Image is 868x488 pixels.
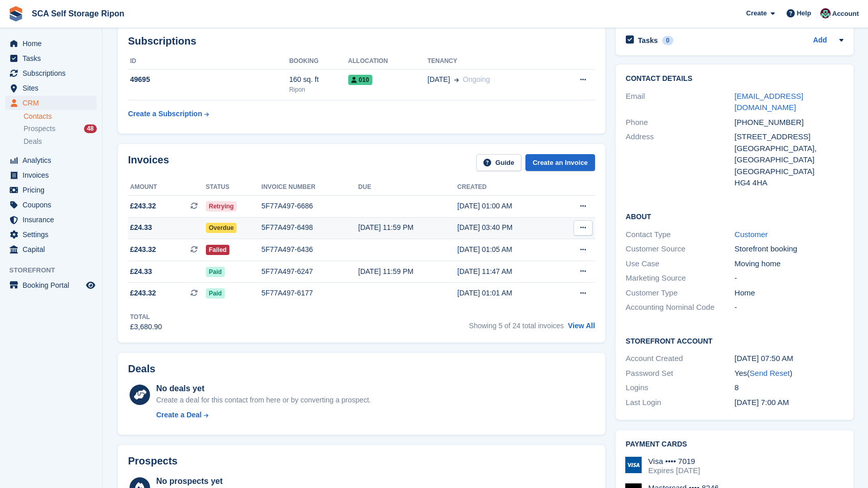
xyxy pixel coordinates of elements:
[23,153,84,167] span: Analytics
[128,53,289,70] th: ID
[5,96,97,110] a: menu
[8,6,24,22] img: stora-icon-8386f47178a22dfd0bd8f6a31ec36ba5ce8667c1dd55bd0f319d3a0aa187defe.svg
[130,322,162,332] div: £3,680.90
[734,166,843,178] div: [GEOGRAPHIC_DATA]
[24,123,97,134] a: Prospects 48
[626,368,735,379] div: Password Set
[457,179,557,196] th: Created
[24,124,55,134] span: Prospects
[750,369,790,377] a: Send Reset
[746,8,767,18] span: Create
[5,213,97,227] a: menu
[734,258,843,270] div: Moving home
[734,230,768,239] a: Customer
[23,242,84,257] span: Capital
[348,53,428,70] th: Allocation
[626,335,843,346] h2: Storefront Account
[206,201,237,211] span: Retrying
[5,81,97,95] a: menu
[626,382,735,394] div: Logins
[734,302,843,313] div: -
[23,198,84,212] span: Coupons
[5,242,97,257] a: menu
[5,66,97,80] a: menu
[463,75,490,83] span: Ongoing
[23,227,84,242] span: Settings
[128,109,202,119] div: Create a Subscription
[128,455,178,467] h2: Prospects
[457,222,557,233] div: [DATE] 03:40 PM
[734,382,843,394] div: 8
[84,124,97,133] div: 48
[5,153,97,167] a: menu
[734,368,843,379] div: Yes
[734,143,843,166] div: [GEOGRAPHIC_DATA], [GEOGRAPHIC_DATA]
[23,96,84,110] span: CRM
[457,201,557,211] div: [DATE] 01:00 AM
[5,51,97,66] a: menu
[626,117,735,129] div: Phone
[5,183,97,197] a: menu
[156,395,371,406] div: Create a deal for this contact from here or by converting a prospect.
[128,154,169,171] h2: Invoices
[156,410,202,420] div: Create a Deal
[156,410,371,420] a: Create a Deal
[9,265,102,275] span: Storefront
[626,243,735,255] div: Customer Source
[662,36,674,45] div: 0
[206,223,237,233] span: Overdue
[23,213,84,227] span: Insurance
[262,201,358,211] div: 5F77A497-6686
[23,183,84,197] span: Pricing
[648,466,700,475] div: Expires [DATE]
[734,177,843,189] div: HG4 4HA
[625,457,642,473] img: Visa Logo
[734,243,843,255] div: Storefront booking
[262,288,358,299] div: 5F77A497-6177
[626,397,735,409] div: Last Login
[734,287,843,299] div: Home
[626,302,735,313] div: Accounting Nominal Code
[428,74,450,85] span: [DATE]
[24,137,42,146] span: Deals
[626,131,735,189] div: Address
[206,288,225,299] span: Paid
[457,288,557,299] div: [DATE] 01:01 AM
[638,36,658,45] h2: Tasks
[130,222,152,233] span: £24.33
[626,75,843,83] h2: Contact Details
[262,266,358,277] div: 5F77A497-6247
[156,475,375,487] div: No prospects yet
[5,278,97,292] a: menu
[130,201,156,211] span: £243.32
[734,272,843,284] div: -
[568,322,595,330] a: View All
[476,154,521,171] a: Guide
[128,74,289,85] div: 49695
[23,51,84,66] span: Tasks
[130,266,152,277] span: £24.33
[626,258,735,270] div: Use Case
[23,81,84,95] span: Sites
[469,322,564,330] span: Showing 5 of 24 total invoices
[84,279,97,291] a: Preview store
[156,383,371,395] div: No deals yet
[23,278,84,292] span: Booking Portal
[734,117,843,129] div: [PHONE_NUMBER]
[289,53,348,70] th: Booking
[23,36,84,51] span: Home
[5,227,97,242] a: menu
[747,369,792,377] span: ( )
[130,312,162,322] div: Total
[5,198,97,212] a: menu
[734,398,789,407] time: 2025-07-03 06:00:07 UTC
[24,136,97,147] a: Deals
[128,363,155,375] h2: Deals
[206,267,225,277] span: Paid
[289,74,348,85] div: 160 sq. ft
[348,75,372,85] span: 010
[626,272,735,284] div: Marketing Source
[626,211,843,221] h2: About
[128,104,209,123] a: Create a Subscription
[5,168,97,182] a: menu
